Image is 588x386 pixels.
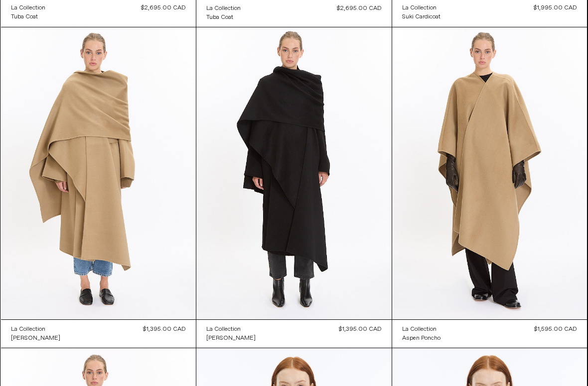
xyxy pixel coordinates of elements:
div: [PERSON_NAME] [206,334,256,343]
div: Suki Cardicoat [402,13,441,21]
div: La Collection [402,4,437,12]
a: [PERSON_NAME] [206,334,256,343]
a: La Collection [206,325,256,334]
div: Aspen Poncho [402,334,441,343]
div: [PERSON_NAME] [11,334,60,343]
a: La Collection [402,3,441,12]
div: $1,595.00 CAD [534,325,577,334]
a: La Collection [402,325,441,334]
div: $2,695.00 CAD [141,3,186,12]
a: La Collection [11,325,60,334]
a: La Collection [206,4,241,13]
div: Tuba Coat [11,13,38,21]
div: La Collection [206,4,241,13]
div: $1,395.00 CAD [143,325,186,334]
img: La Collection Aspen Poncho in grey [392,27,588,319]
a: Suki Cardicoat [402,12,441,21]
a: Tuba Coat [11,12,45,21]
div: La Collection [206,325,241,334]
a: Aspen Poncho [402,334,441,343]
div: $2,695.00 CAD [337,4,382,13]
img: La Collection Julie Scarf in grey [1,27,196,319]
div: $1,395.00 CAD [339,325,382,334]
a: [PERSON_NAME] [11,334,60,343]
div: $1,995.00 CAD [534,3,577,12]
div: Tuba Coat [206,13,233,22]
div: La Collection [402,325,437,334]
a: La Collection [11,3,45,12]
a: Tuba Coat [206,13,241,22]
img: La Collection Julie Scarf in black [196,27,392,320]
div: La Collection [11,325,45,334]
